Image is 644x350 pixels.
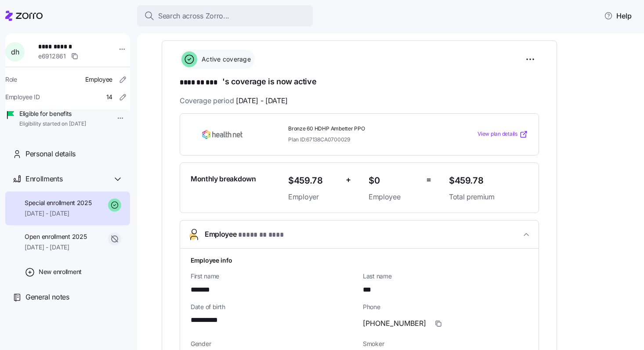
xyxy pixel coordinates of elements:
span: Gender [191,339,356,348]
span: Last name [363,272,528,281]
span: Plan ID: 67138CA0700029 [288,136,350,143]
span: Search across Zorro... [158,11,229,22]
span: Smoker [363,339,528,348]
span: Total premium [449,191,528,202]
span: New enrollment [39,267,82,276]
span: Employee ID [5,93,40,101]
span: Employee [369,191,419,202]
h1: 's coverage is now active [180,76,539,88]
span: [DATE] - [DATE] [25,209,92,218]
span: $459.78 [288,173,339,188]
span: e6912861 [38,52,66,61]
span: Help [604,11,632,21]
img: Health Net [191,124,254,144]
span: Role [5,75,17,84]
span: View plan details [478,130,517,138]
span: d h [11,48,19,55]
span: Eligible for benefits [19,109,86,118]
span: First name [191,272,356,281]
span: Open enrollment 2025 [25,232,87,241]
span: General notes [25,292,69,303]
span: Coverage period [180,95,288,106]
h1: Employee info [191,256,528,265]
span: Active coverage [199,55,251,64]
span: [DATE] - [DATE] [25,243,87,252]
span: Special enrollment 2025 [25,198,92,207]
span: + [346,173,351,186]
span: Enrollments [25,173,62,184]
span: Employer [288,191,339,202]
span: Date of birth [191,303,356,311]
span: [PHONE_NUMBER] [363,318,426,329]
button: Search across Zorro... [137,5,313,26]
span: Bronze 60 HDHP Ambetter PPO [288,125,442,133]
span: Personal details [25,148,76,159]
span: $0 [369,173,419,188]
span: $459.78 [449,173,528,188]
span: Monthly breakdown [191,173,256,184]
span: Eligibility started on [DATE] [19,120,86,128]
span: Phone [363,303,528,311]
span: Employee [205,229,285,241]
span: 14 [106,93,112,101]
span: = [426,173,431,186]
span: [DATE] - [DATE] [236,95,288,106]
a: View plan details [478,130,528,139]
span: Employee [85,75,112,84]
button: Help [597,7,639,25]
